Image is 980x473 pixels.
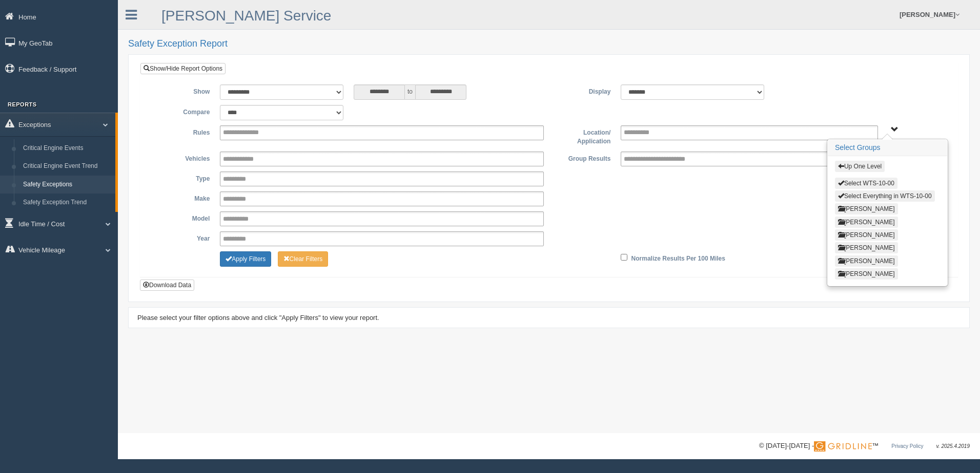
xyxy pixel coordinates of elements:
[18,157,115,176] a: Critical Engine Event Trend
[835,217,898,228] button: [PERSON_NAME]
[18,139,115,158] a: Critical Engine Events
[148,191,215,204] label: Make
[936,443,970,449] span: v. 2025.4.2019
[631,251,725,264] label: Normalize Results Per 100 Miles
[148,171,215,184] label: Type
[549,125,616,146] label: Location/ Application
[835,268,898,279] button: [PERSON_NAME]
[835,255,898,267] button: [PERSON_NAME]
[549,84,616,97] label: Display
[18,193,115,212] a: Safety Exception Trend
[835,190,935,202] button: Select Everything in WTS-10-00
[549,152,616,164] label: Group Results
[140,63,226,74] a: Show/Hide Report Options
[220,251,271,267] button: Change Filter Options
[140,279,194,291] button: Download Data
[128,39,970,49] h2: Safety Exception Report
[278,251,329,267] button: Change Filter Options
[759,441,970,451] div: © [DATE]-[DATE] - ™
[148,125,215,138] label: Rules
[835,242,898,253] button: [PERSON_NAME]
[148,84,215,97] label: Show
[835,161,885,172] button: Up One Level
[148,152,215,164] label: Vehicles
[148,105,215,117] label: Compare
[835,203,898,214] button: [PERSON_NAME]
[137,314,379,321] span: Please select your filter options above and click "Apply Filters" to view your report.
[18,176,115,194] a: Safety Exceptions
[405,84,415,100] span: to
[148,231,215,244] label: Year
[835,178,897,189] button: Select WTS-10-00
[161,8,331,24] a: [PERSON_NAME] Service
[891,443,923,449] a: Privacy Policy
[814,441,872,451] img: Gridline
[835,229,898,241] button: [PERSON_NAME]
[148,211,215,224] label: Model
[828,140,947,156] h3: Select Groups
